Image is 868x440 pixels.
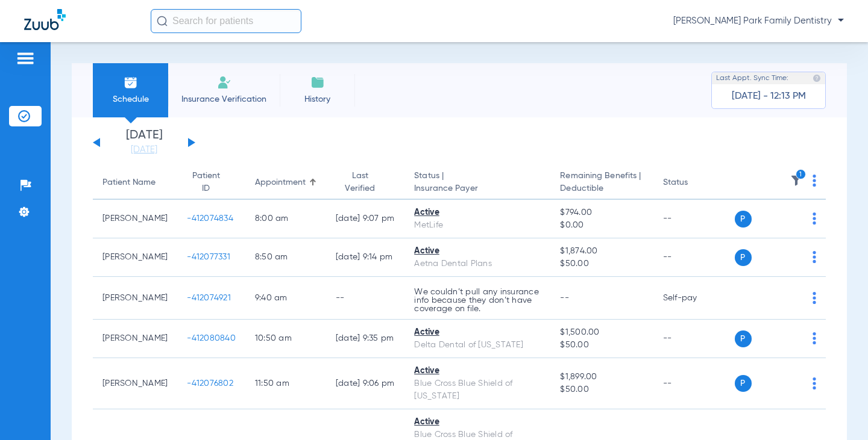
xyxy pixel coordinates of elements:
img: group-dot-blue.svg [813,212,816,225]
span: $794.00 [560,206,643,219]
span: $1,500.00 [560,326,643,339]
div: Active [414,206,541,219]
td: 10:50 AM [245,320,326,358]
td: -- [653,320,735,358]
span: -- [560,294,569,302]
a: [DATE] [108,144,180,156]
img: History [310,75,325,90]
span: -412076802 [187,379,233,388]
td: [PERSON_NAME] [93,238,177,277]
span: Insurance Payer [414,182,541,195]
span: [PERSON_NAME] Park Family Dentistry [673,15,844,27]
div: Active [414,245,541,258]
span: Insurance Verification [177,93,271,105]
th: Remaining Benefits | [550,166,653,200]
td: Self-pay [653,277,735,320]
th: Status | [404,166,550,200]
td: -- [653,200,735,238]
span: -412074834 [187,214,233,223]
td: 11:50 AM [245,358,326,409]
span: $1,899.00 [560,371,643,383]
div: Active [414,416,541,429]
td: -- [653,238,735,277]
span: $1,874.00 [560,245,643,258]
span: Deductible [560,182,643,195]
img: hamburger-icon [16,51,35,66]
input: Search for patients [151,9,301,33]
span: P [735,330,752,347]
div: Active [414,365,541,377]
td: [DATE] 9:07 PM [326,200,405,238]
img: filter.svg [790,175,802,187]
img: group-dot-blue.svg [813,377,816,389]
div: Patient Name [102,176,168,189]
td: [DATE] 9:14 PM [326,238,405,277]
span: $0.00 [560,219,643,232]
img: Search Icon [157,16,168,26]
span: Last Appt. Sync Time: [716,72,788,84]
div: Last Verified [336,170,385,195]
li: [DATE] [108,129,180,156]
span: [DATE] - 12:13 PM [732,90,806,102]
span: $50.00 [560,383,643,396]
td: [PERSON_NAME] [93,200,177,238]
p: We couldn’t pull any insurance info because they don’t have coverage on file. [414,288,541,313]
td: -- [653,358,735,409]
img: group-dot-blue.svg [813,175,816,187]
div: Patient ID [187,170,225,195]
div: Active [414,326,541,339]
div: Aetna Dental Plans [414,258,541,270]
td: [PERSON_NAME] [93,320,177,358]
span: -412080840 [187,334,236,342]
td: [DATE] 9:06 PM [326,358,405,409]
span: -412074921 [187,294,231,302]
img: group-dot-blue.svg [813,332,816,344]
img: Zuub Logo [24,9,66,30]
span: P [735,375,752,392]
img: Schedule [124,75,138,90]
td: [PERSON_NAME] [93,358,177,409]
div: MetLife [414,219,541,232]
span: History [289,93,346,105]
td: 9:40 AM [245,277,326,320]
span: P [735,211,752,228]
div: Blue Cross Blue Shield of [US_STATE] [414,377,541,403]
div: Last Verified [336,170,395,195]
i: 1 [796,169,807,180]
span: Schedule [102,93,159,105]
td: 8:00 AM [245,200,326,238]
div: Appointment [255,176,306,189]
img: last sync help info [813,74,821,82]
div: Appointment [255,176,316,189]
span: -412077331 [187,253,230,261]
div: Patient ID [187,170,236,195]
img: group-dot-blue.svg [813,251,816,263]
div: Patient Name [102,176,156,189]
span: P [735,249,752,266]
span: $50.00 [560,258,643,270]
td: [DATE] 9:35 PM [326,320,405,358]
div: Delta Dental of [US_STATE] [414,339,541,352]
th: Status [653,166,735,200]
td: 8:50 AM [245,238,326,277]
img: Manual Insurance Verification [217,75,231,90]
span: $50.00 [560,339,643,352]
td: [PERSON_NAME] [93,277,177,320]
img: group-dot-blue.svg [813,292,816,304]
td: -- [326,277,405,320]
